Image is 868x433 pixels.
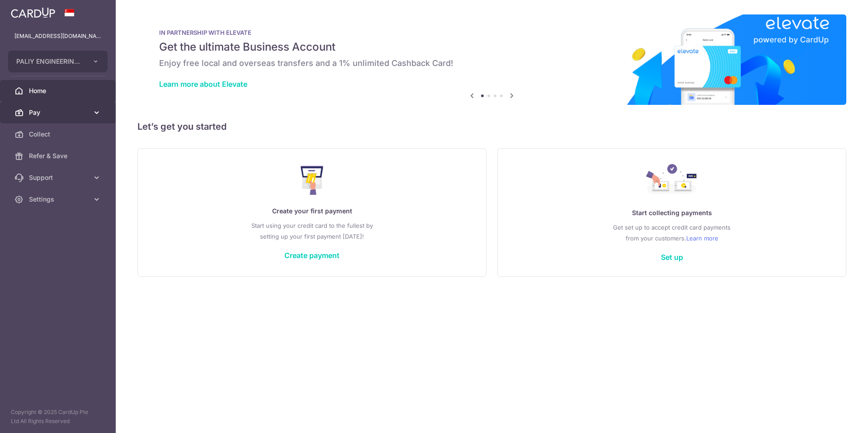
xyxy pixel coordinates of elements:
[156,206,468,216] p: Create your first payment
[29,108,89,117] span: Pay
[137,119,846,134] h5: Let’s get you started
[29,151,89,160] span: Refer & Save
[646,164,698,197] img: Collect Payment
[29,195,89,204] span: Settings
[137,14,846,105] img: Renovation banner
[29,130,89,139] span: Collect
[11,7,55,18] img: CardUp
[686,233,718,244] a: Learn more
[159,80,247,89] a: Learn more about Elevate
[159,29,825,36] p: IN PARTNERSHIP WITH ELEVATE
[8,51,108,72] button: PALIY ENGINEERING CONSTRUCTION PTE. LTD.
[661,253,683,262] a: Set up
[159,40,825,54] h5: Get the ultimate Business Account
[516,222,828,244] p: Get set up to accept credit card payments from your customers.
[29,173,89,182] span: Support
[516,207,828,218] p: Start collecting payments
[156,220,468,242] p: Start using your credit card to the fullest by setting up your first payment [DATE]!
[301,166,324,195] img: Make Payment
[14,32,101,41] p: [EMAIL_ADDRESS][DOMAIN_NAME]
[29,86,89,95] span: Home
[16,57,83,66] span: PALIY ENGINEERING CONSTRUCTION PTE. LTD.
[159,58,825,69] h6: Enjoy free local and overseas transfers and a 1% unlimited Cashback Card!
[284,251,340,260] a: Create payment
